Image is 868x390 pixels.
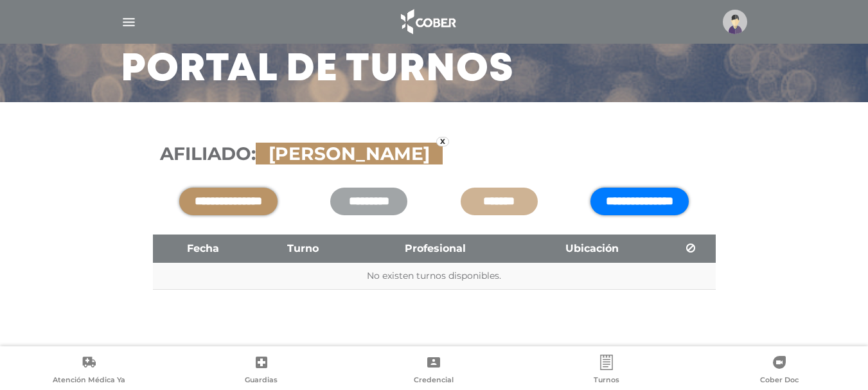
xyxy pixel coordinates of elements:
[394,6,461,37] img: logo_cober_home-white.png
[245,375,278,387] span: Guardias
[520,355,693,387] a: Turnos
[436,137,449,146] a: x
[414,375,454,387] span: Credencial
[348,355,520,387] a: Credencial
[53,375,125,387] span: Atención Médica Ya
[121,14,137,30] img: Cober_menu-lines-white.svg
[760,375,799,387] span: Cober Doc
[693,355,865,387] a: Cober Doc
[153,263,716,290] td: No existen turnos disponibles.
[160,143,709,165] h3: Afiliado:
[253,235,353,263] th: Turno
[153,235,254,263] th: Fecha
[353,235,518,263] th: Profesional
[594,375,619,387] span: Turnos
[121,53,514,87] h3: Portal de turnos
[262,143,436,164] span: [PERSON_NAME]
[3,355,175,387] a: Atención Médica Ya
[723,10,747,34] img: profile-placeholder.svg
[518,235,667,263] th: Ubicación
[175,355,348,387] a: Guardias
